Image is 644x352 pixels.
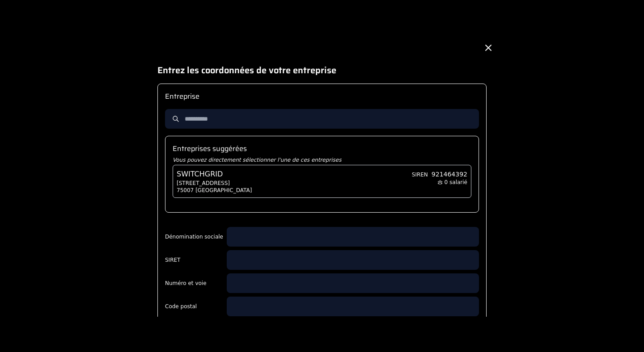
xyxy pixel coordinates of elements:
h1: Entrez les coordonnées de votre entreprise [157,64,487,76]
label: Code postal [165,303,223,310]
span: [GEOGRAPHIC_DATA] [195,187,252,194]
label: Dénomination sociale [165,233,223,240]
span: SIREN [412,171,428,178]
h2: Entreprise [165,91,479,102]
span: [STREET_ADDRESS] [177,180,252,187]
span: 75007 [177,187,194,194]
span: 0 salarié [445,179,467,185]
span: SWITCHGRID [177,169,248,180]
label: SIRET [165,256,223,264]
i: Vous pouvez directement sélectionner l'une de ces entreprises [173,157,341,163]
h2: Entreprises suggérées [173,143,471,154]
label: Numéro et voie [165,280,223,287]
span: 921464392 [432,170,467,179]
